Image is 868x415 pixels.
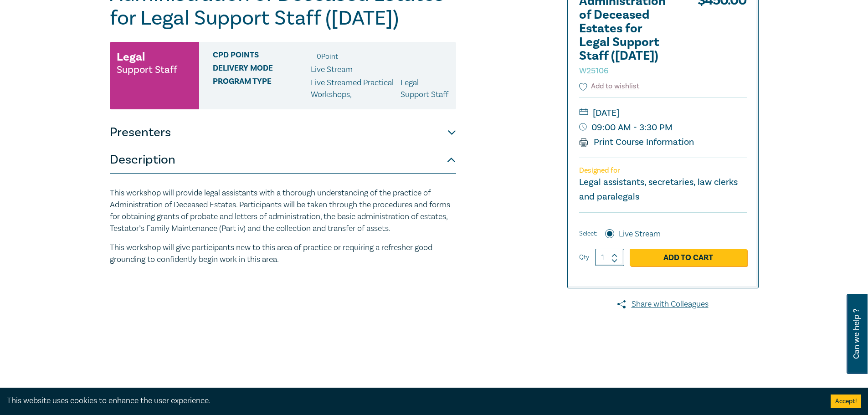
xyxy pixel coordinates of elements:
label: Live Stream [619,228,661,240]
small: Support Staff [117,65,177,74]
p: Live Streamed Practical Workshops , [311,77,401,101]
small: 09:00 AM - 3:30 PM [579,120,747,135]
p: Designed for [579,166,747,175]
button: Description [110,146,456,174]
span: Program type [213,77,311,101]
a: Print Course Information [579,136,694,148]
span: Can we help ? [852,299,861,369]
small: W25106 [579,66,608,76]
small: Legal assistants, secretaries, law clerks and paralegals [579,176,738,203]
span: Select: [579,229,597,239]
button: Accept cookies [831,395,861,408]
li: 0 Point [317,51,338,62]
button: Add to wishlist [579,81,640,92]
label: Qty [579,252,589,262]
span: Delivery Mode [213,64,311,76]
div: This website uses cookies to enhance the user experience. [7,395,817,407]
p: This workshop will give participants new to this area of practice or requiring a refresher good g... [110,242,456,266]
a: Add to Cart [630,249,747,266]
button: Presenters [110,119,456,146]
span: CPD Points [213,51,311,62]
p: Legal Support Staff [401,77,449,101]
a: Share with Colleagues [567,298,759,310]
small: [DATE] [579,106,747,120]
h3: Legal [117,49,145,65]
span: Live Stream [311,64,353,75]
p: This workshop will provide legal assistants with a thorough understanding of the practice of Admi... [110,187,456,235]
input: 1 [595,249,624,266]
